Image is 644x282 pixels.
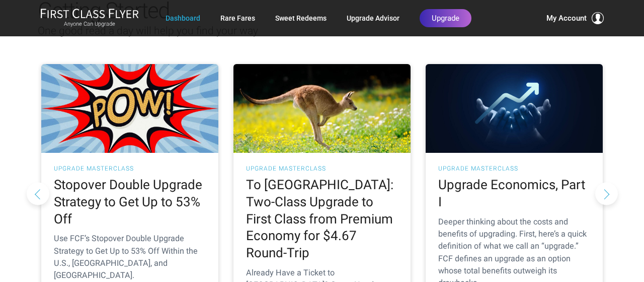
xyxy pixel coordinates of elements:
button: My Account [546,12,604,24]
h3: UPGRADE MASTERCLASS [438,165,590,172]
button: Next slide [595,182,618,205]
a: Rare Fares [220,9,255,27]
a: Upgrade Advisor [347,9,399,27]
h2: Stopover Double Upgrade Strategy to Get Up to 53% Off [54,177,206,228]
a: First Class FlyerAnyone Can Upgrade [40,8,139,28]
img: First Class Flyer [40,8,139,19]
a: Upgrade [420,9,471,27]
p: Use FCF’s Stopover Double Upgrade Strategy to Get Up to 53% Off Within the U.S., [GEOGRAPHIC_DATA... [54,233,206,281]
h3: UPGRADE MASTERCLASS [54,165,206,172]
small: Anyone Can Upgrade [40,21,139,28]
a: Sweet Redeems [275,9,327,27]
h3: UPGRADE MASTERCLASS [246,165,398,172]
a: Dashboard [166,9,200,27]
button: Previous slide [27,182,49,205]
h2: To [GEOGRAPHIC_DATA]: Two-Class Upgrade to First Class from Premium Economy for $4.67 Round-Trip [246,177,398,262]
span: One good read a day will help you find your way [38,25,258,37]
h2: Upgrade Economics, Part I [438,177,590,211]
span: My Account [546,12,587,24]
